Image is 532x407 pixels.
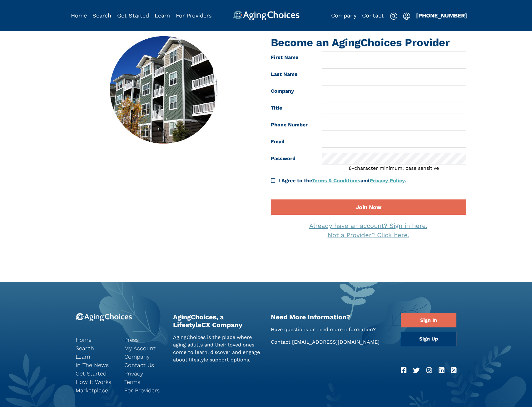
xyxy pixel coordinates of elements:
a: [PHONE_NUMBER] [416,12,467,19]
label: Email [266,136,317,148]
a: Company [331,12,356,19]
p: Have questions or need more information? [271,326,392,333]
label: Last Name [266,68,317,80]
label: Title [266,102,317,114]
p: Contact [271,338,392,346]
div: 8-character minimum; case sensitive [322,164,466,172]
button: Join Now [271,199,466,215]
h2: Need More Information? [271,313,392,321]
p: AgingChoices is the place where aging adults and their loved ones come to learn, discover and eng... [173,334,261,364]
h1: Become an AgingChoices Provider [271,36,466,49]
a: Sign In [401,313,456,327]
a: RSS Feed [451,365,456,375]
a: Contact Us [124,361,164,369]
img: join-provider.jpg [110,36,217,144]
a: Learn [76,352,115,361]
a: LinkedIn [439,365,444,375]
a: Already have an account? Sign in here. [309,222,427,229]
a: Contact [362,12,384,19]
img: search-icon.svg [390,12,397,20]
div: Popover trigger [92,11,111,21]
a: Sign Up [401,332,456,346]
span: I Agree to the and . [278,178,406,184]
img: user-icon.svg [403,12,410,20]
a: How It Works [76,378,115,386]
a: Search [92,12,111,19]
a: Twitter [413,365,420,375]
a: Privacy Policy [370,178,405,184]
a: Privacy [124,369,164,378]
a: Search [76,344,115,352]
a: Marketplace [76,386,115,395]
a: Get Started [117,12,149,19]
label: Password [266,153,317,172]
a: [EMAIL_ADDRESS][DOMAIN_NAME] [292,339,380,345]
a: Press [124,336,164,344]
a: Terms [124,378,164,386]
label: First Name [266,51,317,63]
img: 9-logo.svg [76,313,132,321]
a: Terms & Conditions [312,178,360,184]
label: Company [266,85,317,97]
img: AgingChoices [232,11,299,21]
a: My Account [124,344,164,352]
a: For Providers [176,12,211,19]
a: Home [76,336,115,344]
a: Home [71,12,87,19]
a: Facebook [401,365,406,375]
label: Phone Number [266,119,317,131]
a: Get Started [76,369,115,378]
div: Popover trigger [403,11,410,21]
a: For Providers [124,386,164,395]
a: In The News [76,361,115,369]
a: Not a Provider? Click here. [328,231,409,239]
a: Company [124,352,164,361]
h2: AgingChoices, a LifestyleCX Company [173,313,261,329]
a: Learn [155,12,170,19]
a: Instagram [426,365,432,375]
